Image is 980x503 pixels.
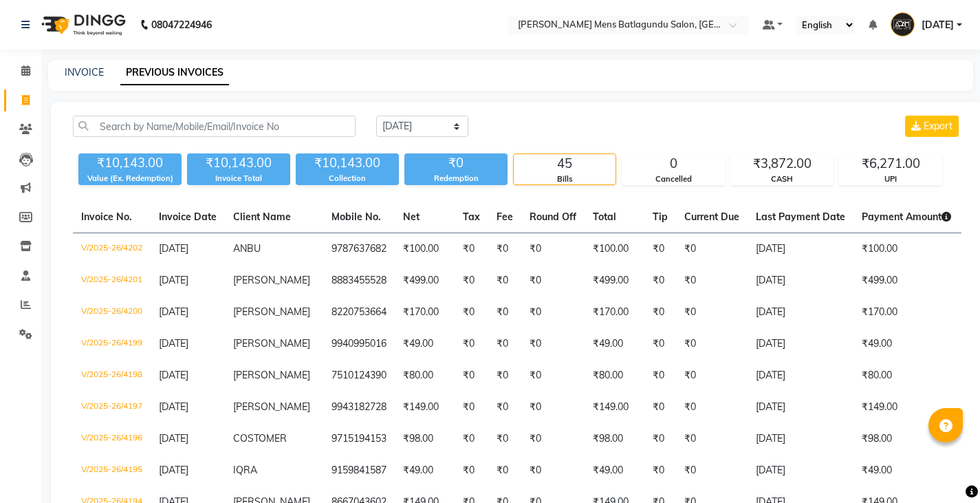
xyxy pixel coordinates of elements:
[644,265,676,297] td: ₹0
[73,116,356,137] input: Search by Name/Mobile/Email/Invoice No
[73,297,151,328] td: V/2025-26/4200
[622,173,724,185] div: Cancelled
[488,328,521,360] td: ₹0
[233,369,310,381] span: [PERSON_NAME]
[644,328,676,360] td: ₹0
[521,360,585,392] td: ₹0
[73,423,151,455] td: V/2025-26/4196
[585,392,644,423] td: ₹149.00
[922,18,954,32] span: [DATE]
[748,392,853,423] td: [DATE]
[853,423,959,455] td: ₹98.00
[455,392,488,423] td: ₹0
[323,360,395,392] td: 7510124390
[497,211,513,223] span: Fee
[521,297,585,328] td: ₹0
[644,392,676,423] td: ₹0
[403,211,420,223] span: Net
[296,173,399,184] div: Collection
[159,211,217,223] span: Invoice Date
[488,360,521,392] td: ₹0
[521,423,585,455] td: ₹0
[159,432,188,445] span: [DATE]
[585,297,644,328] td: ₹170.00
[731,154,833,173] div: ₹3,872.00
[891,12,915,36] img: Raja
[488,423,521,455] td: ₹0
[853,328,959,360] td: ₹49.00
[455,233,488,266] td: ₹0
[73,360,151,392] td: V/2025-26/4198
[756,211,845,223] span: Last Payment Date
[593,211,616,223] span: Total
[922,448,966,489] iframe: chat widget
[296,153,399,173] div: ₹10,143.00
[748,328,853,360] td: [DATE]
[676,455,748,486] td: ₹0
[521,392,585,423] td: ₹0
[159,306,188,318] span: [DATE]
[676,233,748,266] td: ₹0
[404,173,508,184] div: Redemption
[521,233,585,266] td: ₹0
[853,265,959,297] td: ₹499.00
[233,242,261,255] span: ANBU
[395,233,455,266] td: ₹100.00
[233,432,287,445] span: COSTOMER
[233,400,310,413] span: [PERSON_NAME]
[676,265,748,297] td: ₹0
[585,233,644,266] td: ₹100.00
[748,423,853,455] td: [DATE]
[395,360,455,392] td: ₹80.00
[530,211,576,223] span: Round Off
[233,306,310,318] span: [PERSON_NAME]
[676,297,748,328] td: ₹0
[748,455,853,486] td: [DATE]
[488,455,521,486] td: ₹0
[455,455,488,486] td: ₹0
[159,400,188,413] span: [DATE]
[120,61,229,85] a: PREVIOUS INVOICES
[748,265,853,297] td: [DATE]
[488,297,521,328] td: ₹0
[323,297,395,328] td: 8220753664
[862,211,951,223] span: Payment Amount
[151,6,212,44] b: 08047224946
[676,328,748,360] td: ₹0
[676,392,748,423] td: ₹0
[233,274,310,286] span: [PERSON_NAME]
[853,297,959,328] td: ₹170.00
[323,455,395,486] td: 9159841587
[395,455,455,486] td: ₹49.00
[521,328,585,360] td: ₹0
[514,154,616,173] div: 45
[395,392,455,423] td: ₹149.00
[233,211,291,223] span: Client Name
[159,369,188,381] span: [DATE]
[488,392,521,423] td: ₹0
[585,455,644,486] td: ₹49.00
[73,455,151,486] td: V/2025-26/4195
[395,297,455,328] td: ₹170.00
[585,423,644,455] td: ₹98.00
[73,265,151,297] td: V/2025-26/4201
[644,297,676,328] td: ₹0
[924,120,952,132] span: Export
[731,173,833,185] div: CASH
[159,274,188,286] span: [DATE]
[853,455,959,486] td: ₹49.00
[748,360,853,392] td: [DATE]
[233,337,310,350] span: [PERSON_NAME]
[159,464,188,476] span: [DATE]
[73,233,151,266] td: V/2025-26/4202
[187,153,290,173] div: ₹10,143.00
[404,153,508,173] div: ₹0
[840,154,941,173] div: ₹6,271.00
[644,360,676,392] td: ₹0
[35,6,129,44] img: logo
[521,455,585,486] td: ₹0
[395,328,455,360] td: ₹49.00
[585,265,644,297] td: ₹499.00
[585,360,644,392] td: ₹80.00
[455,423,488,455] td: ₹0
